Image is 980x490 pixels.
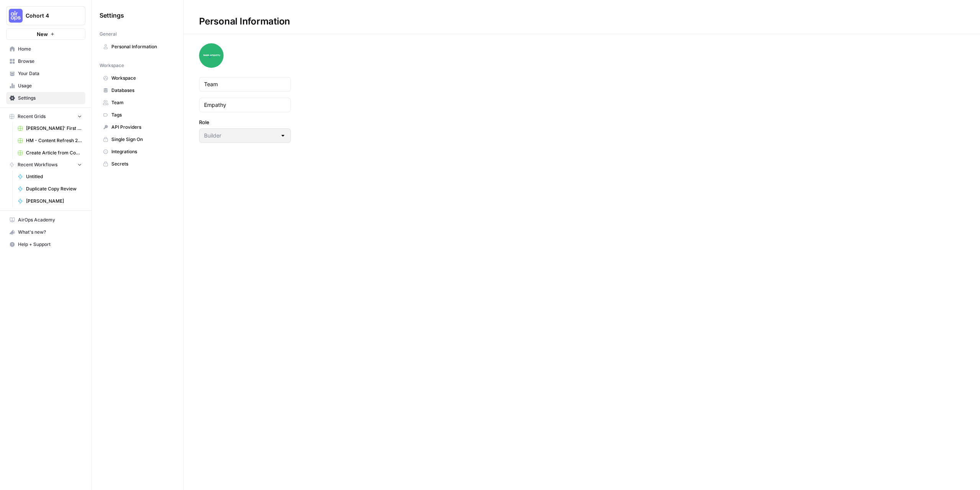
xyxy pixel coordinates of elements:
[14,147,85,159] a: Create Article from Content Brief - Fork Grid
[6,111,85,122] button: Recent Grids
[14,122,85,134] a: [PERSON_NAME]' First Flow Grid
[18,82,82,89] span: Usage
[14,195,85,207] a: [PERSON_NAME]
[100,84,176,97] a: Databases
[26,137,82,144] span: HM - Content Refresh 28.07 Grid
[26,125,82,132] span: [PERSON_NAME]' First Flow Grid
[6,55,85,67] a: Browse
[26,149,82,156] span: Create Article from Content Brief - Fork Grid
[6,92,85,104] a: Settings
[18,241,82,248] span: Help + Support
[184,15,305,28] div: Personal Information
[6,159,85,170] button: Recent Workflows
[111,136,172,143] span: Single Sign On
[14,183,85,195] a: Duplicate Copy Review
[26,12,72,20] span: Cohort 4
[100,31,117,38] span: General
[100,41,176,53] a: Personal Information
[14,170,85,183] a: Untitled
[100,97,176,109] a: Team
[111,161,172,167] span: Secrets
[111,111,172,118] span: Tags
[6,67,85,80] a: Your Data
[111,75,172,82] span: Workspace
[18,216,82,223] span: AirOps Academy
[6,214,85,226] a: AirOps Academy
[9,9,23,23] img: Cohort 4 Logo
[100,72,176,84] a: Workspace
[6,6,85,25] button: Workspace: Cohort 4
[18,46,82,52] span: Home
[100,11,124,20] span: Settings
[111,99,172,106] span: Team
[111,124,172,131] span: API Providers
[6,80,85,92] a: Usage
[100,121,176,133] a: API Providers
[18,58,82,65] span: Browse
[199,118,291,126] label: Role
[100,146,176,158] a: Integrations
[18,95,82,102] span: Settings
[111,87,172,94] span: Databases
[100,133,176,146] a: Single Sign On
[14,134,85,147] a: HM - Content Refresh 28.07 Grid
[18,161,57,168] span: Recent Workflows
[111,148,172,155] span: Integrations
[100,109,176,121] a: Tags
[26,173,82,180] span: Untitled
[111,43,172,50] span: Personal Information
[100,158,176,170] a: Secrets
[6,28,85,40] button: New
[18,70,82,77] span: Your Data
[37,30,48,38] span: New
[6,226,85,238] button: What's new?
[18,113,46,120] span: Recent Grids
[6,43,85,55] a: Home
[7,226,85,238] div: What's new?
[26,198,82,205] span: [PERSON_NAME]
[26,185,82,192] span: Duplicate Copy Review
[100,62,124,69] span: Workspace
[6,238,85,251] button: Help + Support
[199,43,224,68] img: avatar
